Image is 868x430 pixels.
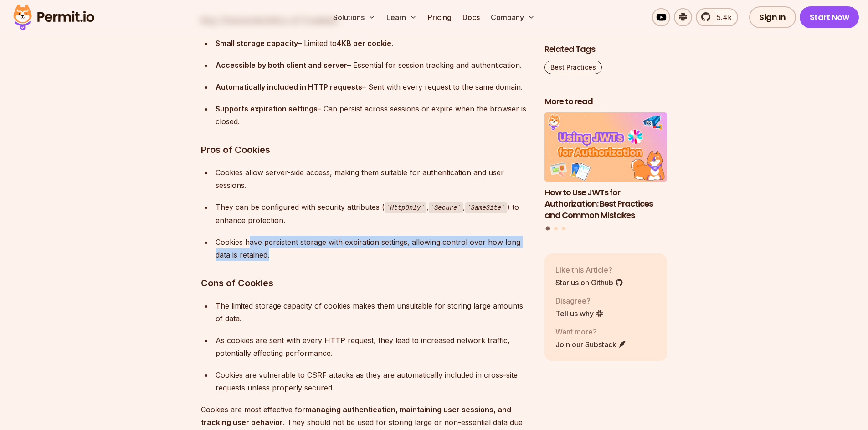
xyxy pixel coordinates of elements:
h2: Related Tags [544,44,668,55]
strong: Supports expiration settings [216,104,318,113]
div: The limited storage capacity of cookies makes them unsuitable for storing large amounts of data. [216,299,530,325]
p: Like this Article? [555,264,623,275]
a: Tell us why [555,308,604,319]
a: 5.4k [696,8,738,26]
code: SameSite [465,202,507,213]
li: 1 of 3 [544,113,668,221]
a: Start Now [800,6,859,28]
h2: More to read [544,96,668,107]
div: As cookies are sent with every HTTP request, they lead to increased network traffic, potentially ... [216,334,530,359]
button: Learn [383,8,421,26]
code: Secure [429,202,463,213]
h3: Cons of Cookies [201,276,530,290]
strong: managing authentication, maintaining user sessions, and tracking user behavior [201,405,511,427]
div: Posts [544,113,668,232]
a: Sign In [749,6,796,28]
div: – Limited to . [216,37,530,50]
img: How to Use JWTs for Authorization: Best Practices and Common Mistakes [544,113,668,182]
div: – Essential for session tracking and authentication. [216,59,530,71]
h3: How to Use JWTs for Authorization: Best Practices and Common Mistakes [544,187,668,221]
a: Docs [459,8,483,26]
a: Best Practices [544,61,602,74]
strong: Small storage capacity [216,39,298,48]
p: Disagree? [555,295,604,306]
strong: Automatically included in HTTP requests [216,82,362,91]
div: – Can persist across sessions or expire when the browser is closed. [216,102,530,128]
span: 5.4k [711,12,732,23]
button: Company [487,8,539,26]
button: Solutions [329,8,379,26]
button: Go to slide 1 [546,227,550,231]
div: Cookies allow server-side access, making them suitable for authentication and user sessions. [216,166,530,192]
a: Star us on Github [555,277,623,288]
div: – Sent with every request to the same domain. [216,81,530,93]
div: Cookies are vulnerable to CSRF attacks as they are automatically included in cross-site requests ... [216,369,530,394]
a: Pricing [424,8,455,26]
strong: 4KB per cookie [337,39,391,48]
p: Want more? [555,326,627,337]
code: HttpOnly [385,202,426,213]
h3: Pros of Cookies [201,142,530,157]
div: Cookies have persistent storage with expiration settings, allowing control over how long data is ... [216,236,530,261]
a: Join our Substack [555,339,627,350]
button: Go to slide 2 [554,227,558,230]
button: Go to slide 3 [562,227,565,230]
strong: Accessible by both client and server [216,61,347,70]
img: Permit logo [9,2,98,33]
div: They can be configured with security attributes ( , , ) to enhance protection. [216,201,530,227]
